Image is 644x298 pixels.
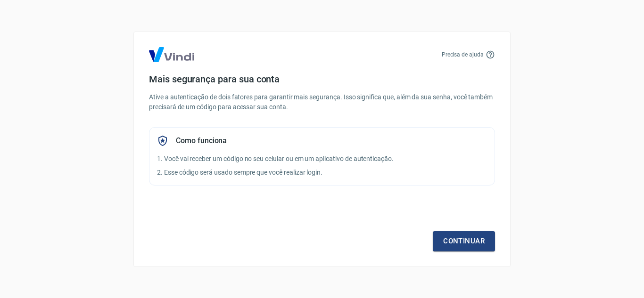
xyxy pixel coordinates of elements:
p: 1. Você vai receber um código no seu celular ou em um aplicativo de autenticação. [157,154,487,164]
a: Continuar [433,231,495,251]
p: Precisa de ajuda [442,50,484,59]
p: Ative a autenticação de dois fatores para garantir mais segurança. Isso significa que, além da su... [149,92,495,112]
h4: Mais segurança para sua conta [149,73,495,85]
img: Logo Vind [149,47,194,62]
h5: Como funciona [176,136,227,145]
p: 2. Esse código será usado sempre que você realizar login. [157,168,487,177]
